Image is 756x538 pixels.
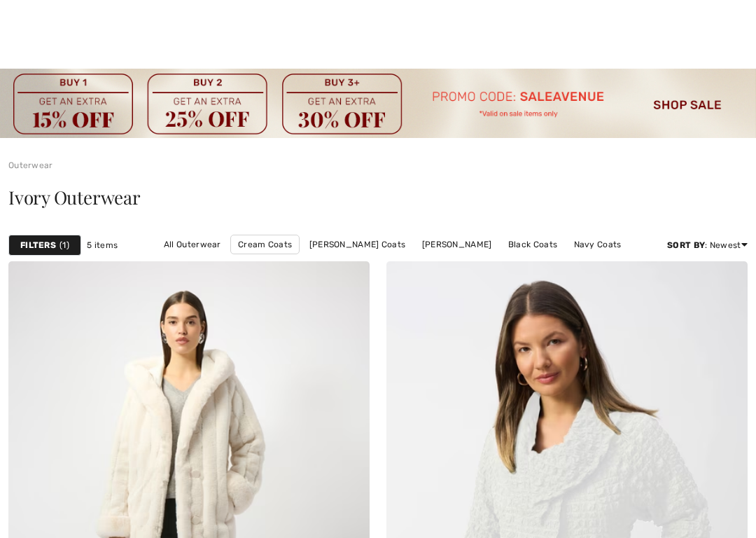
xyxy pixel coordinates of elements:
[667,240,705,250] strong: Sort By
[415,235,499,254] a: [PERSON_NAME]
[20,239,56,251] strong: Filters
[667,239,748,251] div: : Newest
[501,235,564,254] a: Black Coats
[230,235,300,254] a: Cream Coats
[8,185,141,209] span: Ivory Outerwear
[665,496,742,531] iframe: Opens a widget where you can chat to one of our agents
[397,254,458,273] a: Long Coats
[157,235,228,254] a: All Outerwear
[302,235,413,254] a: [PERSON_NAME] Coats
[87,239,118,251] span: 5 items
[8,160,53,170] a: Outerwear
[59,239,69,251] span: 1
[567,235,629,254] a: Navy Coats
[327,254,395,273] a: Puffer Coats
